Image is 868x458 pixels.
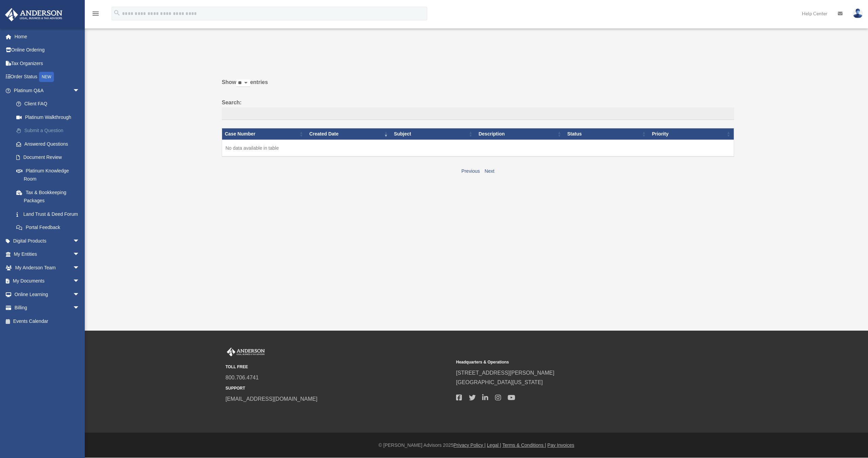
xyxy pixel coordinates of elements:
[5,234,90,248] a: Digital Productsarrow_drop_down
[5,248,90,261] a: My Entitiesarrow_drop_down
[73,84,86,98] span: arrow_drop_down
[5,30,90,43] a: Home
[73,261,86,275] span: arrow_drop_down
[456,379,543,385] a: [GEOGRAPHIC_DATA][US_STATE]
[454,442,486,448] a: Privacy Policy |
[73,301,86,315] span: arrow_drop_down
[222,78,734,94] label: Show entries
[225,348,266,356] img: Anderson Advisors Platinum Portal
[9,97,90,111] a: Client FAQ
[39,72,54,82] div: NEW
[391,128,476,140] th: Subject: activate to sort column ascending
[3,8,64,21] img: Anderson Advisors Platinum Portal
[73,288,86,301] span: arrow_drop_down
[225,396,317,402] a: [EMAIL_ADDRESS][DOMAIN_NAME]
[649,128,734,140] th: Priority: activate to sort column ascending
[9,110,90,124] a: Platinum Walkthrough
[5,70,90,84] a: Order StatusNEW
[236,79,250,87] select: Showentries
[485,168,494,174] a: Next
[5,261,90,274] a: My Anderson Teamarrow_drop_down
[547,442,574,448] a: Pay Invoices
[9,137,86,151] a: Answered Questions
[565,128,649,140] th: Status: activate to sort column ascending
[5,84,90,97] a: Platinum Q&Aarrow_drop_down
[5,314,90,328] a: Events Calendar
[5,43,90,57] a: Online Ordering
[307,128,391,140] th: Created Date: activate to sort column ascending
[5,301,90,315] a: Billingarrow_drop_down
[9,151,90,164] a: Document Review
[456,370,554,376] a: [STREET_ADDRESS][PERSON_NAME]
[222,107,734,120] input: Search:
[9,124,90,138] a: Submit a Question
[5,57,90,70] a: Tax Organizers
[85,441,868,450] div: © [PERSON_NAME] Advisors 2025
[476,128,565,140] th: Description: activate to sort column ascending
[113,9,121,17] i: search
[502,442,546,448] a: Terms & Conditions |
[461,168,480,174] a: Previous
[225,385,451,392] small: SUPPORT
[456,359,682,366] small: Headquarters & Operations
[92,12,100,18] a: menu
[9,186,90,207] a: Tax & Bookkeeping Packages
[487,442,501,448] a: Legal |
[222,140,734,157] td: No data available in table
[92,9,100,18] i: menu
[73,234,86,248] span: arrow_drop_down
[73,248,86,262] span: arrow_drop_down
[73,274,86,288] span: arrow_drop_down
[222,128,307,140] th: Case Number: activate to sort column ascending
[853,8,863,18] img: User Pic
[5,274,90,288] a: My Documentsarrow_drop_down
[225,375,259,380] a: 800.706.4741
[9,207,90,221] a: Land Trust & Deed Forum
[9,221,90,234] a: Portal Feedback
[222,98,734,120] label: Search:
[5,288,90,301] a: Online Learningarrow_drop_down
[9,164,90,186] a: Platinum Knowledge Room
[225,363,451,371] small: TOLL FREE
